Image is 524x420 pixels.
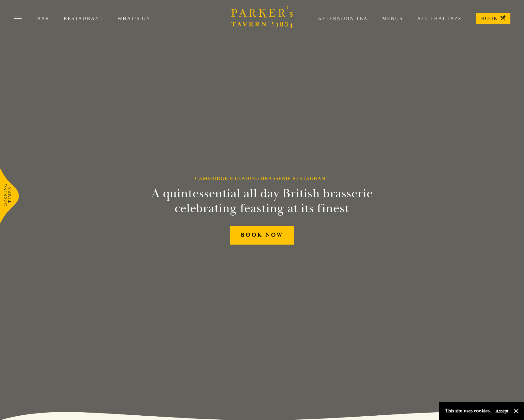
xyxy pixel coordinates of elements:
[230,226,294,245] a: BOOK NOW
[445,406,491,415] p: This site uses cookies.
[513,408,519,414] button: Close and accept
[195,175,329,181] h1: Cambridge’s Leading Brasserie Restaurant
[121,186,403,216] h2: A quintessential all day British brasserie celebrating feasting at its finest
[496,408,509,414] button: Accept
